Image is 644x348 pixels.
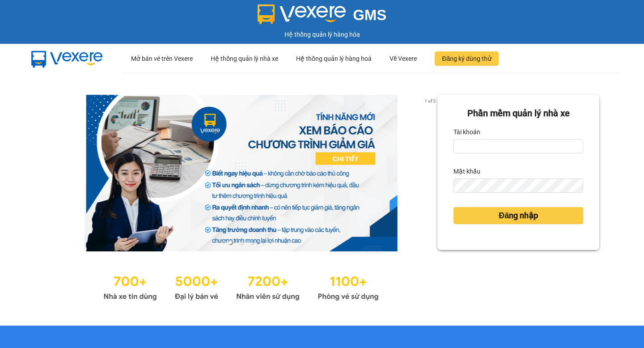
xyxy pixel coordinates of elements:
img: logo 2 [258,4,346,24]
li: slide item 2 [239,241,243,244]
label: Tài khoản [453,125,480,139]
input: Mật khẩu [453,178,583,193]
div: Hệ thống quản lý hàng hoá [296,44,372,73]
li: slide item 3 [250,241,254,244]
li: slide item 1 [229,241,232,244]
button: previous slide / item [45,95,57,251]
p: 1 of 3 [422,95,437,106]
div: Về Vexere [390,44,417,73]
a: GMS [258,13,387,21]
button: Đăng nhập [453,207,583,224]
img: Statistics.png [103,269,379,303]
label: Mật khẩu [453,164,480,178]
button: next slide / item [425,95,437,251]
div: Mở bán vé trên Vexere [131,44,193,73]
button: Đăng ký dùng thử [435,51,499,66]
img: mbUUG5Q.png [22,44,112,73]
span: Đăng ký dùng thử [442,54,491,64]
input: Tài khoản [453,139,583,153]
span: GMS [353,7,386,23]
div: Phần mềm quản lý nhà xe [453,106,583,120]
div: Hệ thống quản lý nhà xe [211,44,278,73]
span: Đăng nhập [499,209,538,222]
div: Hệ thống quản lý hàng hóa [2,30,642,39]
